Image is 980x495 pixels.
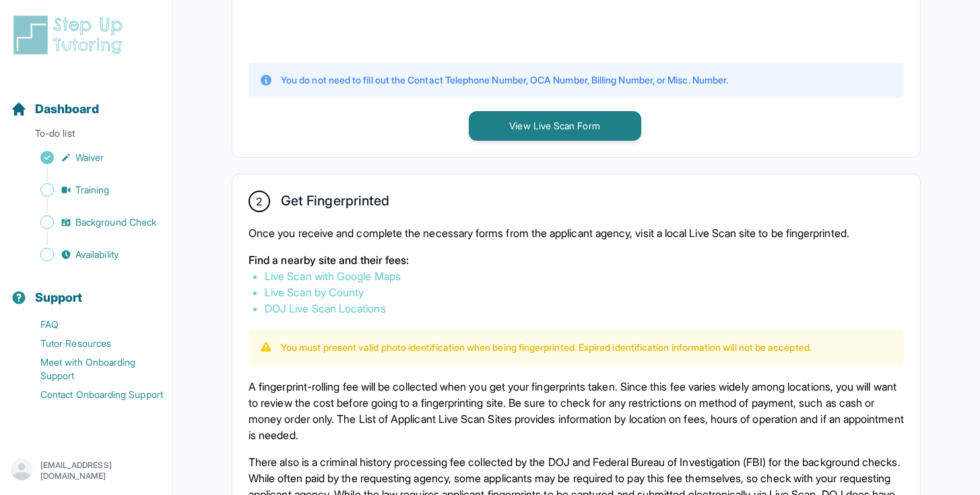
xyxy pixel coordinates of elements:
span: 2 [256,193,262,209]
a: Waiver [11,148,172,167]
a: Availability [11,245,172,264]
a: DOJ Live Scan Locations [265,302,386,315]
a: Dashboard [11,100,99,119]
p: You do not need to fill out the Contact Telephone Number, OCA Number, Billing Number, or Misc. Nu... [281,73,728,87]
h2: Get Fingerprinted [281,193,389,214]
a: Background Check [11,213,172,232]
button: Support [5,267,166,312]
span: Background Check [75,216,156,229]
p: [EMAIL_ADDRESS][DOMAIN_NAME] [40,460,161,482]
p: You must present valid photo identification when being fingerprinted. Expired identification info... [281,341,812,354]
span: Availability [75,248,119,261]
a: Tutor Resources [11,334,172,353]
p: To-do list [5,127,166,145]
a: Meet with Onboarding Support [11,353,172,385]
a: Live Scan with Google Maps [265,269,401,283]
button: Dashboard [5,78,166,124]
p: Find a nearby site and their fees: [249,252,904,268]
a: Contact Onboarding Support [11,385,172,404]
p: A fingerprint-rolling fee will be collected when you get your fingerprints taken. Since this fee ... [249,378,904,443]
span: Support [35,288,83,307]
img: logo [11,13,131,57]
button: [EMAIL_ADDRESS][DOMAIN_NAME] [11,459,161,483]
a: FAQ [11,315,172,334]
a: Live Scan by County [265,286,364,299]
p: Once you receive and complete the necessary forms from the applicant agency, visit a local Live S... [249,225,904,241]
a: Training [11,180,172,199]
button: View Live Scan Form [469,111,641,141]
span: Waiver [75,151,104,164]
span: Training [75,183,110,197]
span: Dashboard [35,100,99,119]
a: View Live Scan Form [469,119,641,132]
